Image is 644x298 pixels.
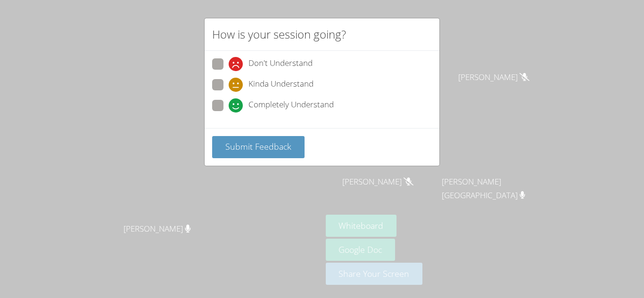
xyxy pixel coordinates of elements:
h2: How is your session going? [212,26,346,43]
span: Submit Feedback [225,141,291,152]
span: Don't Understand [248,57,313,71]
span: Kinda Understand [248,78,314,92]
button: Submit Feedback [212,136,305,158]
span: Completely Understand [248,98,334,113]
